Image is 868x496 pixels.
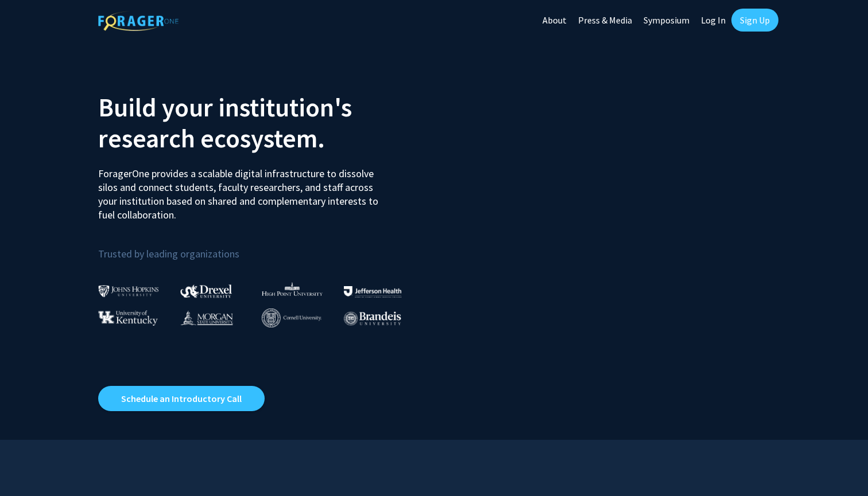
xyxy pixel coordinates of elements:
[262,282,323,296] img: High Point University
[262,308,321,327] img: Cornell University
[180,310,233,325] img: Morgan State University
[98,231,425,263] p: Trusted by leading organizations
[98,310,158,326] img: University of Kentucky
[98,92,425,154] h2: Build your institution's research ecosystem.
[98,11,179,31] img: ForagerOne Logo
[98,285,159,297] img: Johns Hopkins University
[98,158,386,222] p: ForagerOne provides a scalable digital infrastructure to dissolve silos and connect students, fac...
[98,386,265,411] a: Opens in a new tab
[344,311,401,326] img: Brandeis University
[180,284,232,298] img: Drexel University
[344,286,401,297] img: Thomas Jefferson University
[731,9,778,32] a: Sign Up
